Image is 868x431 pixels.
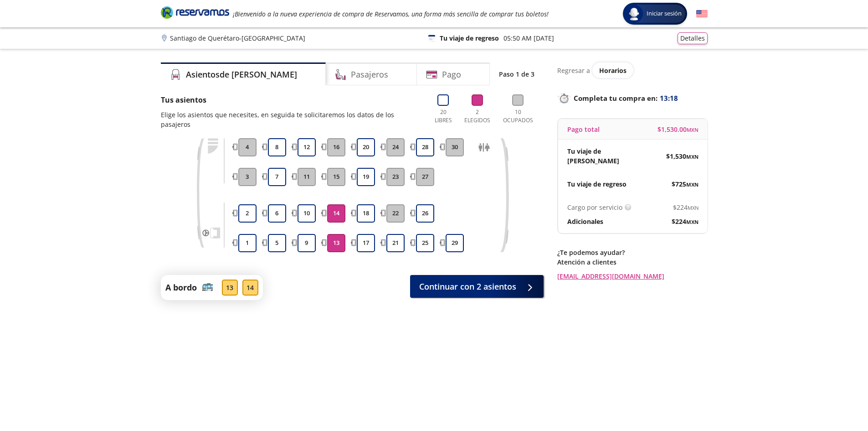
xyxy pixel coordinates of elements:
[446,138,464,156] button: 30
[386,168,405,186] button: 23
[696,8,708,20] button: English
[186,68,297,81] h4: Asientos de [PERSON_NAME]
[357,204,375,223] button: 18
[298,168,316,186] button: 11
[567,203,622,212] p: Cargo por servicio
[686,181,699,188] small: MXN
[298,138,316,156] button: 12
[557,271,708,281] a: [EMAIL_ADDRESS][DOMAIN_NAME]
[499,108,537,125] p: 10 Ocupados
[268,138,286,156] button: 8
[416,234,434,252] button: 25
[222,280,238,296] div: 13
[686,153,699,160] small: MXN
[419,280,516,293] span: Continuar con 2 asientos
[557,62,708,78] div: Regresar a ver horarios
[410,275,544,298] button: Continuar con 2 asientos
[686,218,699,225] small: MXN
[672,217,699,226] span: $ 224
[165,281,197,294] p: A bordo
[557,248,708,257] p: ¿Te podemos ayudar?
[687,126,699,133] small: MXN
[161,5,229,19] i: Brand Logo
[503,33,554,43] p: 05:50 AM [DATE]
[268,204,286,223] button: 6
[170,33,305,43] p: Santiago de Querétaro - [GEOGRAPHIC_DATA]
[238,234,257,252] button: 1
[386,204,405,223] button: 22
[462,108,493,125] p: 2 Elegidos
[567,146,633,166] p: Tu viaje de [PERSON_NAME]
[298,234,316,252] button: 9
[268,168,286,186] button: 7
[238,168,257,186] button: 3
[357,234,375,252] button: 17
[327,204,345,223] button: 14
[268,234,286,252] button: 5
[499,69,534,79] p: Paso 1 de 3
[442,68,461,81] h4: Pago
[161,110,422,129] p: Elige los asientos que necesites, en seguida te solicitaremos los datos de los pasajeros
[678,32,708,44] button: Detalles
[238,204,257,223] button: 2
[161,94,422,105] p: Tus asientos
[567,125,600,134] p: Pago total
[673,203,699,212] span: $ 224
[446,234,464,252] button: 29
[688,204,699,211] small: MXN
[416,138,434,156] button: 28
[666,151,699,161] span: $ 1,530
[386,234,405,252] button: 21
[351,68,388,81] h4: Pasajeros
[557,66,590,75] p: Regresar a
[440,33,499,43] p: Tu viaje de regreso
[416,168,434,186] button: 27
[557,92,708,104] p: Completa tu compra en :
[660,93,678,104] span: 13:18
[161,5,229,22] a: Brand Logo
[238,138,257,156] button: 4
[233,10,549,18] em: ¡Bienvenido a la nueva experiencia de compra de Reservamos, una forma más sencilla de comprar tus...
[357,168,375,186] button: 19
[357,138,375,156] button: 20
[327,138,345,156] button: 16
[242,280,258,296] div: 14
[298,204,316,223] button: 10
[643,9,685,18] span: Iniciar sesión
[567,179,627,189] p: Tu viaje de regreso
[657,125,699,134] span: $ 1,530.00
[431,108,456,125] p: 20 Libres
[557,257,708,267] p: Atención a clientes
[416,204,434,223] button: 26
[567,217,603,226] p: Adicionales
[327,168,345,186] button: 15
[599,66,627,75] span: Horarios
[327,234,345,252] button: 13
[672,179,699,189] span: $ 725
[386,138,405,156] button: 24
